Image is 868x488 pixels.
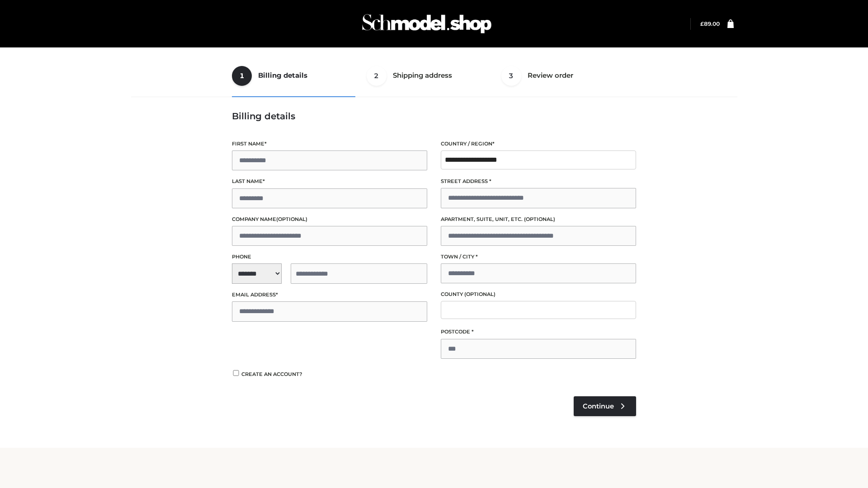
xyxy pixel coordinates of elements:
[700,20,704,27] span: £
[232,215,427,224] label: Company name
[359,6,495,42] img: Schmodel Admin 964
[441,215,636,224] label: Apartment, suite, unit, etc.
[700,20,720,27] bdi: 89.00
[574,396,636,416] a: Continue
[232,140,427,148] label: First name
[276,216,307,222] span: (optional)
[232,291,427,299] label: Email address
[232,111,636,122] h3: Billing details
[441,140,636,148] label: Country / Region
[441,253,636,261] label: Town / City
[232,370,240,376] input: Create an account?
[441,177,636,186] label: Street address
[700,20,720,27] a: £89.00
[441,328,636,336] label: Postcode
[232,253,427,261] label: Phone
[583,402,614,410] span: Continue
[524,216,555,222] span: (optional)
[464,291,495,297] span: (optional)
[232,177,427,186] label: Last name
[241,371,302,377] span: Create an account?
[441,290,636,299] label: County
